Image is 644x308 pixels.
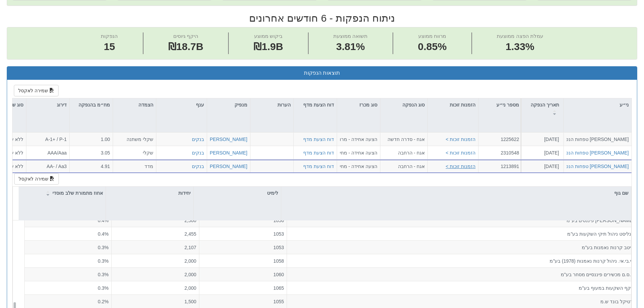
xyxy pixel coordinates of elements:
div: 1053 [202,230,284,237]
a: דוח הצעת מדף [303,163,334,169]
button: הזמנות זוכות > [446,149,475,156]
div: לימיט [194,187,281,199]
div: מח״מ בהנפקה [70,98,113,119]
div: אגח - הרחבה [383,163,425,169]
div: יחידות [106,187,193,199]
div: [DATE] [524,163,559,169]
span: ₪1.9B [253,41,283,52]
button: בנקים [192,163,204,169]
div: 0.3% [27,284,109,291]
div: 0.3% [27,271,109,278]
div: מדד [116,163,153,169]
div: דירוג [26,98,69,111]
span: 1.33% [497,40,543,54]
div: [PERSON_NAME] טפחות הנפקות מסחרי 5 [567,136,629,143]
span: היקף גיוסים [173,33,198,39]
div: 0.4% [27,230,109,237]
div: שקלי [116,149,153,156]
div: הצעה אחידה - מחיר [340,163,377,169]
div: הצעה אחידה - מחיר [340,149,377,156]
div: 1065 [202,284,284,291]
span: מרווח ממוצע [418,33,446,39]
div: ענף [156,98,207,111]
a: דוח הצעת מדף [303,150,334,155]
div: 2,107 [114,244,196,251]
div: [DATE] [524,136,559,143]
div: 0.3% [27,244,109,251]
button: בנקים [192,136,204,143]
div: דוח הצעת מדף [294,98,337,119]
div: 0.4% [27,217,109,223]
div: מיטב קרנות נאמנות בע"מ [290,244,634,251]
div: אנליסט ניהול תיקי השקעות בע"מ [290,230,634,237]
h2: ניתוח הנפקות - 6 חודשים אחרונים [7,13,637,24]
div: 2,000 [114,284,196,291]
div: מספר ני״ע [479,98,522,111]
div: 1058 [202,257,284,264]
div: 2,455 [114,230,196,237]
div: ורטיקל בונד ש.מ [290,298,634,305]
button: שמירה לאקסל [14,85,59,96]
div: אגח - סדרה חדשה [383,136,425,143]
div: 1053 [202,244,284,251]
button: שמירה לאקסל [14,173,59,185]
div: 2,500 [114,217,196,223]
a: דוח הצעת מדף [303,137,334,142]
div: AAA/Aaa [29,149,67,156]
div: הזמנות זוכות [428,98,478,111]
div: 1225622 [481,136,519,143]
span: 3.81% [333,40,368,54]
span: 0.85% [418,40,447,54]
div: 1060 [202,271,284,278]
div: AA- / Aa3 [29,163,67,169]
span: ביקוש ממוצע [254,33,283,39]
button: [PERSON_NAME] טפחות הנפ [184,149,247,156]
button: [PERSON_NAME] טפחות הנפקות אגח 63 [542,149,629,156]
div: שקף השקעות במעוף בע"מ [290,284,634,291]
div: 3.05 [72,149,110,156]
div: 0.2% [27,298,109,305]
div: תאריך הנפקה [521,98,563,119]
div: [DATE] [524,149,559,156]
button: [PERSON_NAME] טפחות הנפ [184,136,247,143]
button: הזמנות זוכות > [446,136,475,143]
button: [PERSON_NAME] טפחות הנפ [184,163,247,169]
div: 1,500 [114,298,196,305]
div: סוג הנפקה [380,98,427,111]
div: סוג מכרז [337,98,380,111]
div: ני״ע [564,98,631,111]
div: מנפיק [207,98,250,111]
div: 1.00 [72,136,110,143]
button: [PERSON_NAME] טפחות הנפקות התחייבות 71 [532,163,629,169]
div: שקלי משתנה [116,136,153,143]
span: 15 [101,40,118,54]
span: תשואה ממוצעת [333,33,368,39]
h3: תוצאות הנפקות [12,70,632,76]
div: 2310548 [481,149,519,156]
div: ק.ס.ם מכשירים פיננסיים מסחר בע"מ [290,271,634,278]
div: 0.3% [27,257,109,264]
div: הצעה אחידה - מרווח [340,136,377,143]
div: הצמדה [113,98,156,111]
div: שם גוף [281,187,631,199]
div: 1055 [202,298,284,305]
button: הזמנות זוכות > [446,163,475,169]
div: 1056 [202,217,284,223]
div: 4.91 [72,163,110,169]
div: 1213891 [481,163,519,169]
button: בנקים [192,149,204,156]
div: 2,000 [114,271,196,278]
div: אגח - הרחבה [383,149,425,156]
div: אחוז מתמורת שלב מוסדי [19,187,106,199]
div: A-1+ / P-1 [29,136,67,143]
div: 2,000 [114,257,196,264]
span: ₪18.7B [168,41,203,52]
